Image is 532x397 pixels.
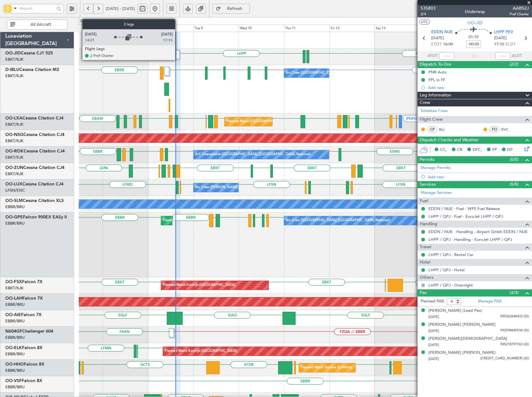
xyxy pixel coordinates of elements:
span: (2/2) [510,61,519,68]
a: LHPP / QPJ - Fuel - EuroJet LHPP / QPJ [428,214,503,219]
a: EBBR/BRU [5,221,25,226]
div: A/C Unavailable [GEOGRAPHIC_DATA] ([GEOGRAPHIC_DATA] National) [195,150,311,159]
span: [DATE] - [DATE] [106,6,135,12]
span: Others [420,274,433,281]
span: Permits [420,156,434,163]
a: OO-VSFFalcon 8X [5,379,42,383]
a: EBBR/BRU [5,302,25,307]
a: EDDN / NUE - Handling - Airpart Gmbh EDDN / NUE [428,229,528,234]
div: Add new [428,85,529,90]
span: [CREDIT_CARD_NUMBER] (ID) [480,356,529,361]
span: OO-FSX [5,280,22,284]
a: OO-FSXFalcon 7X [5,280,43,284]
div: [PERSON_NAME][DEMOGRAPHIC_DATA] [428,336,507,342]
span: Refresh [222,7,248,11]
span: 01:10 [469,34,478,40]
div: PNR Auto [428,69,447,75]
a: EDDN / NUE - Fuel - WFS Fuel Release [428,206,500,211]
div: FO [489,126,500,133]
span: (6/6) [510,181,519,187]
span: Crew [420,99,430,106]
a: Manage PAX [478,298,502,305]
div: CP [427,126,437,133]
a: OO-ZUNCessna Citation CJ4 [5,166,64,170]
span: [DATE] [428,315,439,319]
span: OO-JID [5,51,21,55]
a: LHPP / QPJ - Handling - EuroJet LHPP / QPJ [428,237,512,242]
div: [PERSON_NAME] (Lead Pax) [428,308,482,314]
span: DP [507,147,513,153]
span: OO-GPE [5,215,23,219]
span: 592598640534 (ID) [500,328,529,333]
a: EBKT/KJK [5,138,23,144]
span: Flight Crew [420,116,443,123]
div: Underway [465,8,485,15]
span: Pax [420,289,427,297]
span: Hotel [420,259,430,266]
span: OO-SLM [5,198,23,203]
a: LHPP / QPJ - Hotel [428,267,464,273]
a: EBBR/BRU [5,335,25,340]
span: ETOT [431,41,441,48]
span: 595218797763 (ID) [500,342,529,347]
div: Sat 6 [58,25,103,32]
span: CR [457,147,462,153]
span: Pref Charter [510,12,529,17]
a: EBBR/BRU [5,384,25,390]
div: FPL in FF [428,77,445,82]
div: No Crew [GEOGRAPHIC_DATA] ([GEOGRAPHIC_DATA] National) [286,216,390,225]
div: [PERSON_NAME] [PERSON_NAME] [428,350,496,356]
div: Tue 9 [194,25,239,32]
div: Wed 10 [239,25,284,32]
a: OO-GPEFalcon 900EX EASy II [5,215,67,219]
span: OO-NSG [5,133,23,137]
a: EBBR/BRU [5,204,25,210]
span: 535803 [421,5,436,12]
a: OO-LUXCessna Citation CJ4 [5,182,63,186]
a: EBKT/KJK [5,171,23,177]
span: Travel [420,244,431,251]
span: OO-HHO [5,362,24,367]
a: OO-ROKCessna Citation CJ4 [5,149,65,153]
span: (0/0) [510,156,519,163]
span: OO-ELK [5,346,22,350]
a: EBBR/BRU [5,351,25,357]
span: OO-ZUN [5,166,23,170]
span: [DATE] [431,35,444,41]
span: Dispatch Checks and Weather [420,137,479,144]
div: Add new [428,174,529,180]
span: D-IBLU [5,68,19,72]
a: EBBR/BRU [5,368,25,373]
a: BLI [439,127,453,132]
span: Leg Information [420,92,451,99]
div: [PERSON_NAME] [PERSON_NAME] [428,322,496,328]
a: Manage Permits [421,165,451,171]
a: EBKT/KJK [5,285,23,291]
span: N604GF [5,329,22,334]
span: (4/4) [510,289,519,296]
button: All Aircraft [7,20,68,30]
span: OO-LAH [5,296,22,301]
span: AAB52J [510,5,529,12]
div: Sat 13 [375,25,420,32]
div: No Crew [GEOGRAPHIC_DATA] ([GEOGRAPHIC_DATA] National) [286,68,390,78]
input: --:-- [439,52,454,60]
span: ATOT [427,53,438,59]
a: Manage Services [421,190,452,196]
span: EDDN NUE [431,29,453,35]
span: Services [420,181,436,188]
span: OO-LUX [5,182,22,186]
label: Planned PAX [421,298,444,305]
span: Handling [420,221,437,228]
a: LHPP / QPJ - Overnight [428,283,473,288]
button: Refresh [212,4,250,14]
span: CC, [440,147,447,153]
div: No Crew [PERSON_NAME] ([PERSON_NAME]) [195,183,270,192]
span: OO-VSF [5,379,22,383]
div: [DATE] [80,18,91,24]
span: [DATE] [428,329,439,333]
a: EBBR/BRU [5,318,25,324]
a: EBKT/KJK [5,122,23,127]
a: D-IBLUCessna Citation M2 [5,68,59,72]
span: FP [492,147,497,153]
